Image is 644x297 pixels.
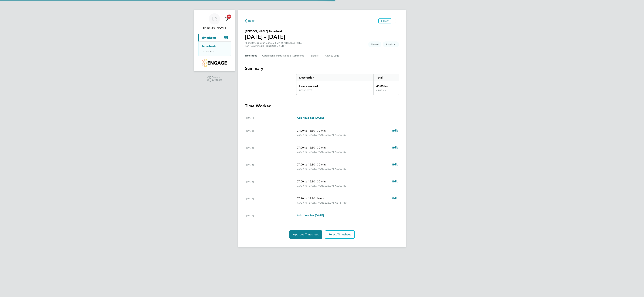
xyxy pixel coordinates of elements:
[245,19,255,23] button: Back
[324,184,336,187] span: (£23.07) =
[392,197,398,200] span: Edit
[246,179,297,188] div: [DATE]
[202,49,214,53] a: Expenses
[246,116,297,120] div: [DATE]
[299,89,312,92] div: BASIC PAYE
[309,184,324,188] span: BASIC PAYE
[393,18,399,24] button: Timesheets Menu
[262,52,306,60] button: Operational Instructions & Comments
[245,41,304,47] div: "Forklift Operator (Zone 6 & 7)" at "Halsnead (YHG)"
[324,150,336,153] span: (£23.07) =
[293,233,319,236] span: Approve Timesheet
[297,116,324,120] a: Add time for [DATE]
[317,146,326,149] span: 30 min
[378,18,391,23] button: Follow
[392,180,398,183] span: Edit
[245,29,285,33] h2: [PERSON_NAME] Timesheet
[316,146,316,149] span: |
[246,196,297,205] div: [DATE]
[317,163,326,166] span: 30 min
[392,162,398,167] a: Edit
[325,52,340,60] button: Activity Logs
[296,74,399,95] div: Summary
[317,180,326,183] span: 30 min
[246,162,297,171] div: [DATE]
[297,167,307,170] span: 9.00 hrs
[307,150,308,153] span: |
[198,59,231,67] a: Go to home page
[336,201,347,204] span: £161.49
[297,184,307,187] span: 9.00 hrs
[373,74,399,81] div: Total
[207,76,222,82] a: Powered byEngage
[392,146,398,150] a: Edit
[297,129,315,132] span: 07:00 to 16:30
[297,214,324,217] span: Add time for [DATE]
[325,230,355,239] button: Reject Timesheet
[202,59,227,67] img: countryside-properties-logo-retina.png
[198,34,231,41] button: Timesheets
[297,150,307,153] span: 9.00 hrs
[307,167,308,170] span: |
[246,213,297,218] div: [DATE]
[297,133,307,136] span: 9.00 hrs
[297,146,315,149] span: 07:00 to 16:30
[373,81,399,89] div: 43.00 hrs
[336,133,347,136] span: £207.63
[316,129,316,132] span: |
[316,163,316,166] span: |
[307,133,308,136] span: |
[392,129,398,132] span: Edit
[309,201,324,205] span: BASIC PAYE
[324,167,336,170] span: (£23.07) =
[198,13,231,30] a: LR[PERSON_NAME]
[392,146,398,149] span: Edit
[245,103,399,109] h3: Time Worked
[381,19,389,22] span: Follow
[309,167,324,171] span: BASIC PAYE
[194,10,235,71] nav: Main navigation
[245,44,304,47] div: For "Countryside Properties UK Ltd"
[245,66,399,239] section: Timesheet
[392,163,398,166] span: Edit
[198,26,231,30] span: Lee Roche
[297,163,315,166] span: 07:00 to 16:30
[392,179,398,184] a: Edit
[392,196,398,201] a: Edit
[297,116,324,119] span: Add time for [DATE]
[368,41,381,47] span: This timesheet was manually created.
[311,52,319,60] button: Details
[336,150,347,153] span: £207.63
[246,129,297,137] div: [DATE]
[296,74,373,81] div: Description
[202,36,216,39] span: Timesheets
[392,129,398,133] a: Edit
[373,89,399,95] div: 43.00 hrs
[328,233,351,236] span: Reject Timesheet
[223,13,230,24] a: 20
[297,201,307,204] span: 7.00 hrs
[324,201,336,204] span: (£23.07) =
[309,133,324,137] span: BASIC PAYE
[198,41,231,56] div: Timesheets
[383,41,399,47] span: This timesheet is Submitted.
[227,15,231,19] span: 20
[307,201,308,204] span: |
[212,17,217,21] span: LR
[297,180,315,183] span: 07:00 to 16:30
[289,230,322,239] button: Approve Timesheet
[317,197,324,200] span: 0 min
[296,81,373,89] div: Hours worked
[309,150,324,154] span: BASIC PAYE
[245,33,285,40] h1: [DATE] - [DATE]
[212,76,222,79] span: Powered by
[316,180,316,183] span: |
[317,129,326,132] span: 30 min
[336,167,347,170] span: £207.63
[324,133,336,136] span: (£23.07) =
[316,197,316,200] span: |
[248,19,255,23] span: Back
[336,184,347,187] span: £207.63
[245,66,399,71] h3: Summary
[202,44,216,48] a: Timesheets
